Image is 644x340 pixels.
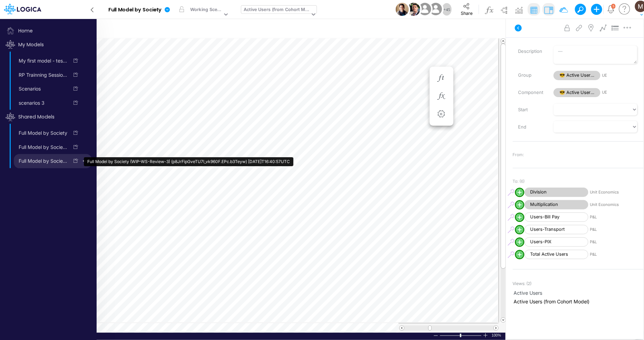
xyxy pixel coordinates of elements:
img: User Image Icon [428,1,443,17]
span: To: (6) [513,178,525,185]
img: User Image Icon [407,3,420,16]
span: + 45 [443,7,450,12]
img: User Image Icon [417,1,433,17]
label: Component [513,87,548,98]
div: Zoom In [483,333,488,338]
div: Active Users (from Cohort Model) [244,6,310,14]
span: Active Users [514,289,643,296]
span: 100% [492,333,502,338]
svg: circle with outer border [515,225,525,235]
span: Active Users (from Cohort Model) [514,298,643,305]
span: Total Active Users [525,250,588,259]
span: Click to sort models list by update time order [3,110,96,124]
div: Zoom Out [433,333,439,338]
svg: circle with outer border [515,200,525,210]
span: 😎 Active Users from Cohort [554,71,601,80]
svg: circle with outer border [515,212,525,222]
svg: circle with outer border [515,237,525,247]
div: Zoom [460,334,461,337]
span: UE [602,73,637,78]
svg: circle with outer border [515,188,525,197]
a: Notifications [607,5,615,13]
a: Full Model by Society [14,127,69,139]
svg: circle with outer border [515,250,525,259]
div: Full Model by Society (WIP-WS-Review-3) (p8JrFipGveTU7I_vk960F.EPc.b3Teyw) [DATE]T16:40:57UTC [84,157,293,166]
a: RP Trainning Session [DATE] [14,69,69,81]
span: Share [461,10,472,16]
span: Views: ( 2 ) [513,281,532,287]
div: Working Scenario [190,6,222,14]
button: Share [455,1,478,18]
div: Zoom [440,333,483,338]
b: Full Model by Society [108,7,162,13]
span: Home [3,24,96,38]
div: Zoom level [492,333,502,338]
span: Users-Bill Pay [525,212,588,222]
a: scenarios 3 [14,97,69,108]
input: Type a title here [6,22,355,36]
span: Division [525,188,588,197]
label: Group [513,69,548,81]
label: Description [513,46,548,57]
span: Multiplication [525,200,588,209]
a: Full Model by Society (WIP-WS-Review-3) (p8JrFipGveTU7I_vk960F.EPc.b3Teyw) [DATE]T16:40:57UTC [14,155,69,167]
label: End [513,121,548,133]
img: User Image Icon [396,3,409,16]
span: 😎 Active Users from Cohort [554,88,601,97]
a: My first model - test ([PERSON_NAME] [PERSON_NAME]) [14,55,69,66]
label: Start [513,104,548,116]
span: Users-Transport [525,225,588,234]
span: UE [602,89,637,95]
span: Click to sort models list by update time order [3,38,96,51]
div: 5 unread items [613,4,614,8]
span: Users-PIX [525,237,588,247]
a: Scenarios [14,83,69,94]
span: From: [513,152,524,158]
a: Full Model by Society (ARCHIVED) [14,142,69,153]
